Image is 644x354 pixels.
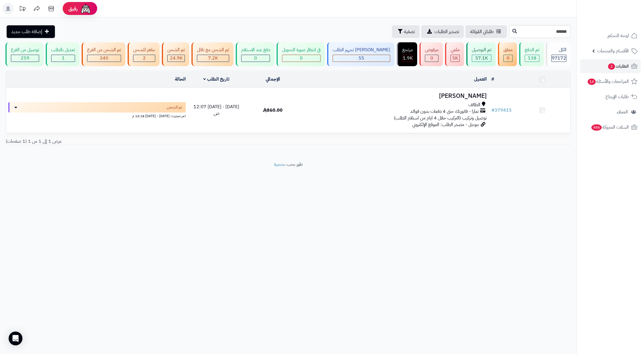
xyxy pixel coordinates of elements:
a: الكل97172 [545,42,572,66]
span: لوحة التحكم [607,32,629,40]
a: المراجعات والأسئلة14 [580,75,641,88]
a: مرفوض 0 [418,42,444,66]
span: المراجعات والأسئلة [587,77,629,85]
span: تصفية [404,28,415,35]
div: جاهز للشحن [133,47,155,53]
a: تم التوصيل 57.1K [465,42,497,66]
span: جوجل - مصدر الطلب: الموقع الإلكتروني [412,121,479,128]
a: طلبات الإرجاع [580,90,641,104]
div: 0 [425,55,438,62]
a: تاريخ الطلب [203,76,229,83]
span: 2 [608,63,615,70]
button: تصفية [392,25,419,38]
a: #379415 [491,107,512,114]
div: تم الشحن مع ناقل [197,47,229,53]
div: 55 [333,55,390,62]
span: 0 [430,55,433,62]
span: 55 [359,55,364,62]
a: تم الشحن 24.9K [161,42,190,66]
a: توصيل من الفرع 259 [4,42,45,66]
a: تصدير الطلبات [421,25,464,38]
span: السلات المتروكة [591,123,629,131]
span: 1.9K [403,55,413,62]
span: الأقسام والمنتجات [597,47,629,55]
span: تصدير الطلبات [434,28,459,35]
span: توصيل وتركيب (التركيب خلال 4 ايام من استلام الطلب) [394,115,487,121]
span: طلبات الإرجاع [605,93,629,101]
div: 1854 [402,55,413,62]
h3: [PERSON_NAME] [303,93,487,99]
div: ملغي [451,47,460,53]
div: توصيل من الفرع [11,47,39,53]
span: 0 [300,55,303,62]
span: 24.9K [170,55,183,62]
span: # [491,107,494,114]
a: تم الدفع 138 [518,42,545,66]
a: الإجمالي [266,76,280,83]
a: دفع عند الاستلام 0 [235,42,275,66]
span: 0 [254,55,257,62]
a: إضافة طلب جديد [7,25,55,38]
a: # [491,76,494,83]
div: تعديل بالطلب [51,47,75,53]
div: مرتجع [402,47,413,53]
div: 138 [525,55,539,62]
span: إضافة طلب جديد [11,28,42,35]
div: 0 [282,55,320,62]
span: الطائف [468,102,480,108]
div: اخر تحديث: [DATE] - [DATE] 12:18 م [8,113,186,119]
span: العملاء [617,108,628,116]
span: 2 [143,55,146,62]
a: الطلبات2 [580,59,641,73]
div: عرض 1 إلى 1 من 1 (1 صفحات) [1,138,288,145]
div: Open Intercom Messenger [9,332,22,345]
span: 340 [100,55,108,62]
span: طلباتي المُوكلة [470,28,494,35]
div: الكل [551,47,566,53]
span: 486 [591,124,602,131]
span: 57.1K [475,55,488,62]
a: مرتجع 1.9K [396,42,418,66]
div: دفع عند الاستلام [241,47,270,53]
a: [PERSON_NAME] تجهيز الطلب 55 [326,42,396,66]
span: 0 [507,55,509,62]
a: العميل [474,76,487,83]
a: تحديثات المنصة [15,3,30,16]
a: جاهز للشحن 2 [126,42,161,66]
span: الطلبات [607,62,629,70]
a: ملغي 5K [444,42,465,66]
span: 7.2K [208,55,218,62]
span: رفيق [68,5,78,12]
div: في انتظار صورة التحويل [282,47,321,53]
a: معلق 0 [497,42,518,66]
img: ai-face.png [80,3,91,14]
div: 259 [11,55,39,62]
a: العملاء [580,105,641,119]
div: [PERSON_NAME] تجهيز الطلب [333,47,390,53]
span: تمارا - فاتورتك حتى 4 دفعات بدون فوائد [410,108,479,115]
a: طلباتي المُوكلة [465,25,507,38]
div: مرفوض [425,47,438,53]
div: تم الشحن [167,47,185,53]
a: السلات المتروكة486 [580,120,641,134]
div: 2 [133,55,155,62]
div: 1 [51,55,75,62]
div: 24945 [168,55,185,62]
span: 138 [528,55,536,62]
a: تعديل بالطلب 1 [45,42,80,66]
div: 57136 [472,55,491,62]
a: لوحة التحكم [580,29,641,43]
div: 0 [241,55,270,62]
div: 5007 [451,55,459,62]
a: الحالة [175,76,186,83]
span: 5K [452,55,458,62]
div: 0 [504,55,512,62]
div: 340 [87,55,121,62]
span: 14 [587,78,596,85]
span: 860.00 [263,107,283,114]
span: 97172 [552,55,566,62]
a: تم الشحن مع ناقل 7.2K [190,42,235,66]
a: في انتظار صورة التحويل 0 [275,42,326,66]
span: [DATE] - [DATE] 12:07 ص [193,103,239,117]
div: تم الدفع [525,47,539,53]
